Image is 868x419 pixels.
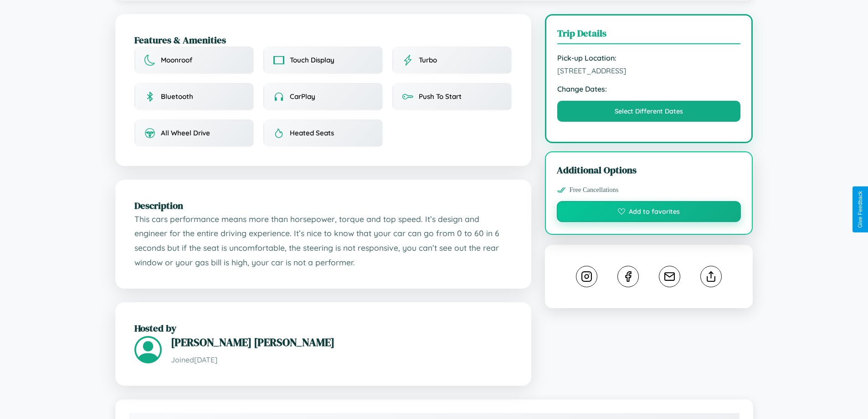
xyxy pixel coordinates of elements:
p: This cars performance means more than horsepower, torque and top speed. It’s design and engineer ... [134,212,512,270]
strong: Change Dates: [557,84,741,93]
span: Push To Start [419,92,462,101]
span: Moonroof [161,56,192,64]
strong: Pick-up Location: [557,53,741,62]
h2: Features & Amenities [134,33,512,47]
span: Bluetooth [161,92,193,101]
button: Add to favorites [557,201,741,222]
span: Touch Display [290,56,334,64]
div: Give Feedback [857,191,863,228]
h3: Trip Details [557,26,741,44]
span: Heated Seats [290,129,334,137]
h3: [PERSON_NAME] [PERSON_NAME] [171,335,512,350]
button: Select Different Dates [557,101,741,122]
span: All Wheel Drive [161,129,210,137]
p: Joined [DATE] [171,353,512,367]
span: CarPlay [290,92,315,101]
span: [STREET_ADDRESS] [557,66,741,75]
span: Free Cancellations [570,186,619,194]
h2: Hosted by [134,321,512,335]
h2: Description [134,199,512,212]
h3: Additional Options [557,163,741,176]
span: Turbo [419,56,437,64]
